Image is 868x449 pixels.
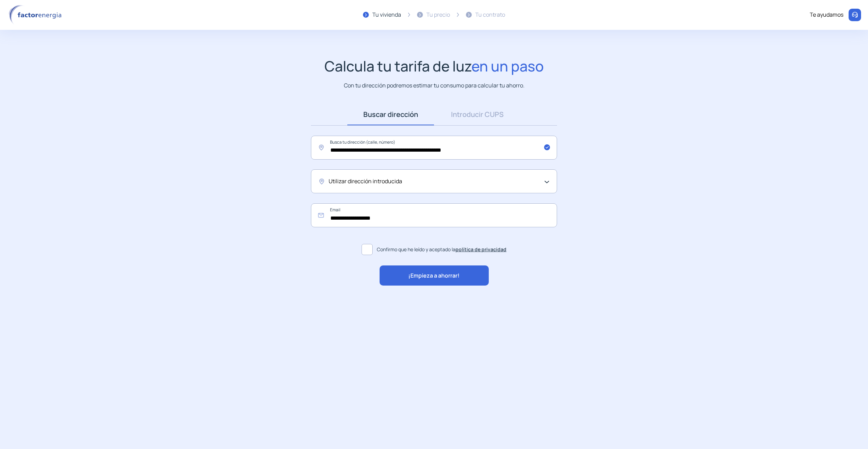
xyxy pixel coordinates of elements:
[455,246,506,253] a: política de privacidad
[324,58,544,75] h1: Calcula tu tarifa de luz
[372,10,401,19] div: Tu vivienda
[347,104,434,125] a: Buscar dirección
[475,10,505,19] div: Tu contrato
[426,10,450,19] div: Tu precio
[7,5,66,25] img: logo factor
[851,11,858,18] img: llamar
[434,104,521,125] a: Introducir CUPS
[408,271,460,280] span: ¡Empieza a ahorrar!
[810,10,843,19] div: Te ayudamos
[329,177,402,186] span: Utilizar dirección introducida
[377,246,506,253] span: Confirmo que he leído y aceptado la
[344,81,524,90] p: Con tu dirección podremos estimar tu consumo para calcular tu ahorro.
[471,56,544,76] span: en un paso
